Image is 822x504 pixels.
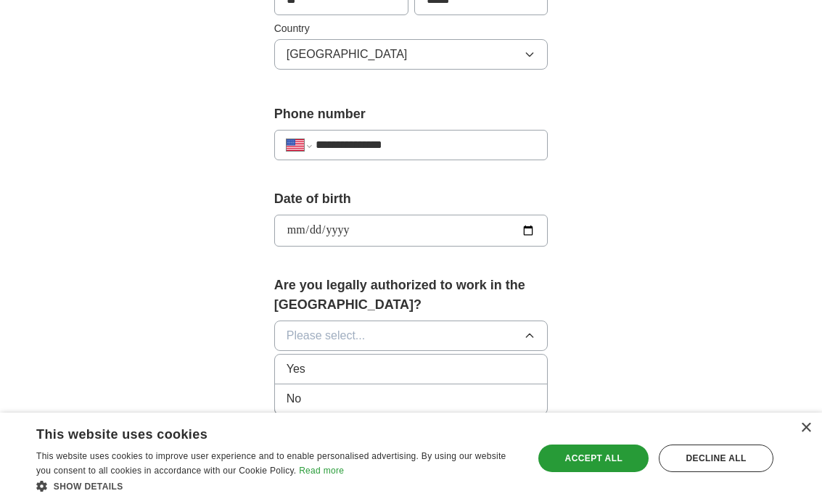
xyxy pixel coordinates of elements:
[299,466,344,476] a: Read more, opens a new window
[274,21,548,36] label: Country
[800,423,811,434] div: Close
[287,360,305,378] span: Yes
[287,46,408,63] span: [GEOGRAPHIC_DATA]
[274,276,548,315] label: Are you legally authorized to work in the [GEOGRAPHIC_DATA]?
[36,451,506,476] span: This website uses cookies to improve user experience and to enable personalised advertising. By u...
[36,479,519,493] div: Show details
[287,390,301,408] span: No
[287,327,366,344] span: Please select...
[274,104,548,124] label: Phone number
[274,39,548,70] button: [GEOGRAPHIC_DATA]
[274,189,548,209] label: Date of birth
[274,321,548,351] button: Please select...
[36,421,482,443] div: This website uses cookies
[538,445,649,472] div: Accept all
[54,482,123,492] span: Show details
[659,445,773,472] div: Decline all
